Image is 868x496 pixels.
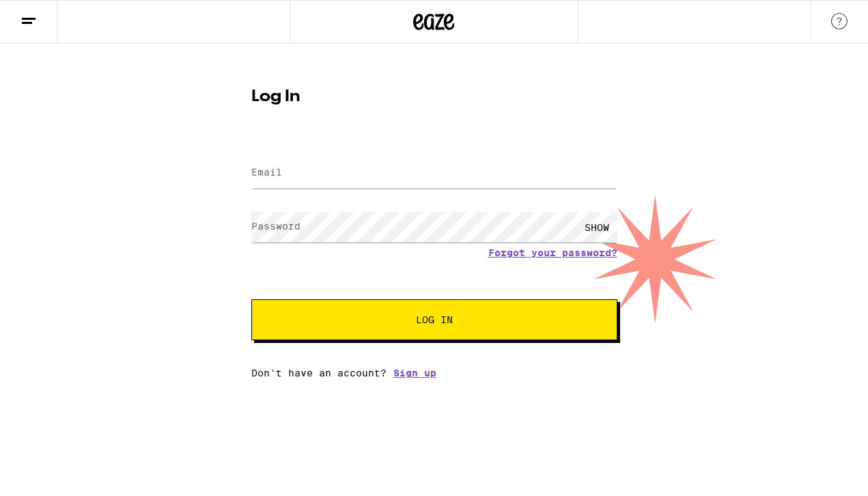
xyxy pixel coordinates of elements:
[251,158,617,189] input: Email
[416,315,453,325] span: Log In
[488,247,617,258] a: Forgot your password?
[576,212,617,243] div: SHOW
[251,89,617,105] h1: Log In
[251,368,617,378] div: Don't have an account?
[251,299,617,340] button: Log In
[251,167,282,178] label: Email
[393,368,436,378] a: Sign up
[251,221,300,232] label: Password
